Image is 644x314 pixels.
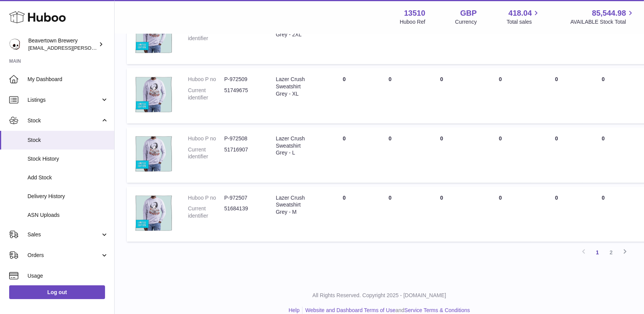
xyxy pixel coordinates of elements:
[224,28,261,42] dd: 51782443
[499,76,502,82] span: 0
[591,246,604,259] a: 1
[321,187,367,242] td: 0
[188,76,224,83] dt: Huboo P no
[499,195,502,201] span: 0
[321,127,367,183] td: 0
[188,146,224,161] dt: Current identifier
[134,16,173,55] img: product image
[28,37,97,52] div: Beavertown Brewery
[224,76,261,83] dd: P-972509
[305,307,395,313] a: Website and Dashboard Terms of Use
[28,155,108,163] span: Stock History
[188,194,224,202] dt: Huboo P no
[460,8,477,18] strong: GBP
[28,231,100,238] span: Sales
[28,76,108,83] span: My Dashboard
[224,194,261,202] dd: P-972507
[531,68,583,124] td: 0
[28,174,108,181] span: Add Stock
[28,96,100,104] span: Listings
[506,8,540,26] a: 418.04 Total sales
[583,187,624,242] td: 0
[400,18,426,26] div: Huboo Ref
[134,76,173,114] img: product image
[413,9,470,64] td: 0
[592,8,626,18] span: 85,544.98
[405,307,470,313] a: Service Terms & Conditions
[531,187,583,242] td: 0
[224,146,261,161] dd: 51716907
[289,307,300,313] a: Help
[276,194,314,216] div: Lazer Crush Sweatshirt Grey - M
[28,212,108,219] span: ASN Uploads
[508,8,532,18] span: 418.04
[413,127,470,183] td: 0
[224,205,261,220] dd: 51684139
[276,76,314,98] div: Lazer Crush Sweatshirt Grey - XL
[188,28,224,42] dt: Current identifier
[531,9,583,64] td: 0
[455,18,477,26] div: Currency
[28,272,108,280] span: Usage
[303,307,470,314] li: and
[531,127,583,183] td: 0
[9,285,105,299] a: Log out
[9,39,21,50] img: kit.lowe@beavertownbrewery.co.uk
[583,9,624,64] td: 0
[134,194,173,233] img: product image
[28,137,108,144] span: Stock
[570,8,635,26] a: 85,544.98 AVAILABLE Stock Total
[404,8,426,18] strong: 13510
[367,9,413,64] td: 0
[506,18,540,26] span: Total sales
[134,135,173,173] img: product image
[224,135,261,142] dd: P-972508
[28,117,100,124] span: Stock
[321,9,367,64] td: 0
[570,18,635,26] span: AVAILABLE Stock Total
[28,252,100,259] span: Orders
[224,87,261,101] dd: 51749675
[28,193,108,200] span: Delivery History
[28,45,153,51] span: [EMAIL_ADDRESS][PERSON_NAME][DOMAIN_NAME]
[499,135,502,142] span: 0
[367,127,413,183] td: 0
[188,87,224,101] dt: Current identifier
[604,246,618,259] a: 2
[367,68,413,124] td: 0
[583,68,624,124] td: 0
[413,187,470,242] td: 0
[121,292,638,299] p: All Rights Reserved. Copyright 2025 - [DOMAIN_NAME]
[276,135,314,157] div: Lazer Crush Sweatshirt Grey - L
[321,68,367,124] td: 0
[413,68,470,124] td: 0
[367,187,413,242] td: 0
[583,127,624,183] td: 0
[188,205,224,220] dt: Current identifier
[188,135,224,142] dt: Huboo P no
